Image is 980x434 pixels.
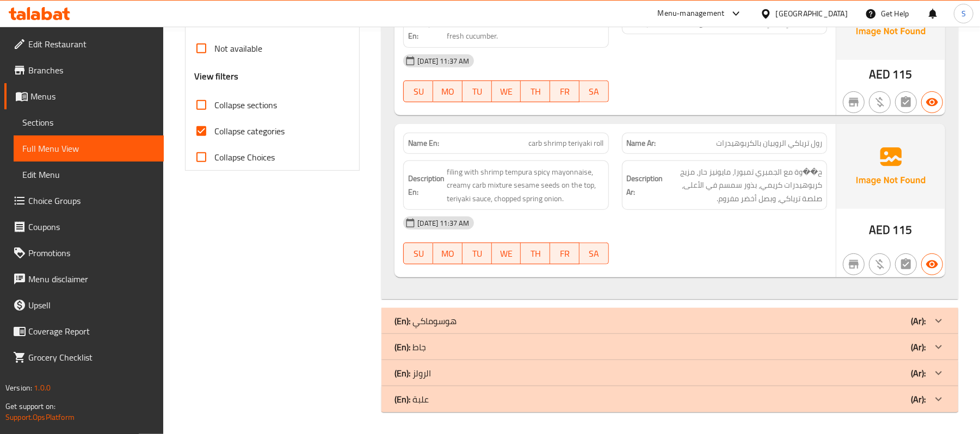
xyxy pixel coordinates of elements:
[892,219,912,240] span: 115
[776,8,848,20] div: [GEOGRAPHIC_DATA]
[467,84,488,100] span: TU
[413,56,473,66] span: [DATE] 11:37 AM
[554,84,575,100] span: FR
[28,325,155,338] span: Coverage Report
[28,299,155,312] span: Upsell
[525,84,546,100] span: TH
[869,64,890,85] span: AED
[550,80,580,102] button: FR
[408,84,429,100] span: SU
[22,116,155,129] span: Sections
[408,172,445,199] strong: Description En:
[467,246,488,262] span: TU
[521,243,550,264] button: TH
[525,246,546,262] span: TH
[921,91,943,113] button: Available
[437,246,458,262] span: MO
[836,124,945,209] img: Ae5nvW7+0k+MAAAAAElFTkSuQmCC
[194,70,238,83] h3: View filters
[408,16,445,43] strong: Description En:
[395,314,457,327] p: هوسوماكي
[4,292,164,318] a: Upsell
[28,246,155,259] span: Promotions
[447,16,604,43] span: sushi rice, nurri seet rolled with fresh cucumber.
[869,219,890,240] span: AED
[895,253,917,275] button: Not has choices
[214,151,275,164] span: Collapse Choices
[4,31,164,57] a: Edit Restaurant
[4,266,164,292] a: Menu disclaimer
[395,365,410,381] b: (En):
[921,253,943,275] button: Available
[4,344,164,370] a: Grocery Checklist
[22,168,155,181] span: Edit Menu
[408,246,429,262] span: SU
[580,243,609,264] button: SA
[4,318,164,344] a: Coverage Report
[381,334,958,360] div: (En): جاط(Ar):
[28,220,155,233] span: Coupons
[716,138,822,149] span: رول ترياكي الروبيان بالكربوهيدرات
[911,313,926,329] b: (Ar):
[492,243,521,264] button: WE
[496,246,517,262] span: WE
[554,246,575,262] span: FR
[395,340,426,354] p: جاط
[869,91,891,113] button: Purchased item
[413,218,473,228] span: [DATE] 11:37 AM
[4,240,164,266] a: Promotions
[433,80,463,102] button: MO
[627,16,674,30] strong: Description Ar:
[911,365,926,381] b: (Ar):
[496,84,517,100] span: WE
[28,272,155,286] span: Menu disclaimer
[14,135,164,162] a: Full Menu View
[550,243,580,264] button: FR
[433,243,463,264] button: MO
[580,80,609,102] button: SA
[395,393,429,406] p: علبة
[843,91,865,113] button: Not branch specific item
[214,42,262,55] span: Not available
[214,125,285,138] span: Collapse categories
[521,80,550,102] button: TH
[28,64,155,77] span: Branches
[4,214,164,240] a: Coupons
[463,80,492,102] button: TU
[395,339,410,355] b: (En):
[658,7,725,20] div: Menu-management
[529,138,604,149] span: carb shrimp teriyaki roll
[584,246,605,262] span: SA
[28,194,155,207] span: Choice Groups
[463,243,492,264] button: TU
[4,57,164,83] a: Branches
[584,84,605,100] span: SA
[30,90,155,103] span: Menus
[22,142,155,155] span: Full Menu View
[381,308,958,334] div: (En): هوسوماكي(Ar):
[869,253,891,275] button: Purchased item
[4,83,164,109] a: Menus
[14,162,164,188] a: Edit Menu
[214,16,248,29] span: Available
[5,381,32,395] span: Version:
[895,91,917,113] button: Not has choices
[403,80,433,102] button: SU
[627,138,656,149] strong: Name Ar:
[627,172,663,199] strong: Description Ar:
[214,98,277,111] span: Collapse sections
[395,391,410,407] b: (En):
[395,313,410,329] b: (En):
[408,138,439,149] strong: Name En:
[403,243,433,264] button: SU
[14,109,164,135] a: Sections
[395,367,431,380] p: الرولز
[5,399,56,413] span: Get support on:
[911,339,926,355] b: (Ar):
[28,351,155,364] span: Grocery Checklist
[492,80,521,102] button: WE
[381,386,958,412] div: (En): علبة(Ar):
[892,64,912,85] span: 115
[34,381,51,395] span: 1.0.0
[5,410,75,424] a: Support.OpsPlatform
